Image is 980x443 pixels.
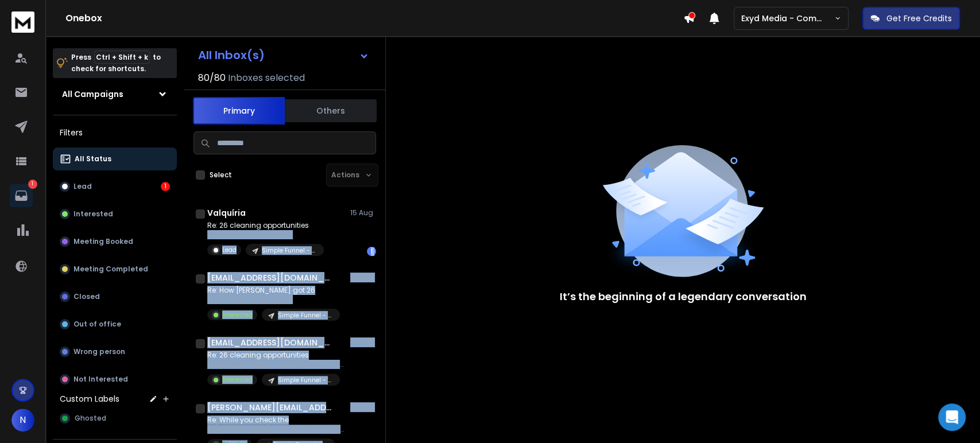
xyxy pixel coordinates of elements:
span: 80 / 80 [198,71,226,85]
p: Simple Funnel - CC - Lead Magnet [262,246,317,255]
button: N [11,409,34,432]
p: 1 [28,180,37,189]
p: Not Interested [73,375,128,384]
p: Meeting Booked [73,237,133,246]
h1: [EMAIL_ADDRESS][DOMAIN_NAME] [207,272,334,283]
p: Re: How [PERSON_NAME] got 26 [207,286,340,295]
p: Re: While you check the [207,415,345,425]
h3: Filters [53,125,177,141]
p: 14 Aug [350,403,376,412]
p: Simple Funnel - CC - Lead Magnet [278,376,333,384]
button: Others [285,98,377,123]
p: Exyd Media - Commercial Cleaning [741,13,834,24]
h3: Custom Labels [60,393,119,405]
p: All Status [75,154,111,164]
div: Open Intercom Messenger [938,403,966,431]
span: Ctrl + Shift + k [94,50,150,64]
p: Yes Sent from my iPhone [207,230,324,239]
p: 14 Aug [350,338,376,347]
p: Hi [PERSON_NAME], I understand. Unfortunately, we [207,360,345,369]
h1: [PERSON_NAME][EMAIL_ADDRESS][DOMAIN_NAME] [207,402,334,413]
p: Re: 26 cleaning opportunities [207,351,345,360]
button: Ghosted [53,407,177,430]
h1: All Inbox(s) [198,49,265,61]
p: Interested [222,375,253,384]
button: Meeting Completed [53,258,177,281]
p: Re: 26 cleaning opportunities [207,221,324,230]
p: Simple Funnel - CC - Lead Magnet [278,311,333,320]
p: Lead [73,182,92,191]
button: Wrong person [53,340,177,363]
button: Lead1 [53,175,177,198]
button: Not Interested [53,368,177,391]
button: Out of office [53,313,177,336]
p: Out of office [73,320,121,329]
p: Interested [73,209,113,219]
button: Primary [193,97,285,125]
p: 15 Aug [350,208,376,217]
h1: All Campaigns [62,88,123,100]
button: Closed [53,285,177,308]
button: Interested [53,203,177,226]
p: Wrong person [73,347,125,356]
p: Press to check for shortcuts. [71,52,161,75]
div: 1 [367,247,376,256]
button: Meeting Booked [53,230,177,253]
h3: Inboxes selected [228,71,305,85]
p: Lead [222,246,237,254]
p: It’s the beginning of a legendary conversation [560,289,807,305]
a: 1 [10,184,33,207]
span: Ghosted [75,414,106,423]
button: All Campaigns [53,83,177,106]
p: Hi [PERSON_NAME], Congratulations to you and [207,425,345,434]
p: Hi Wil, I sent more details [207,295,340,304]
h1: Valquíria [207,207,246,219]
p: 14 Aug [350,273,376,282]
img: logo [11,11,34,33]
button: All Inbox(s) [189,44,378,67]
h1: [EMAIL_ADDRESS][DOMAIN_NAME] [207,337,334,348]
label: Select [210,170,232,180]
button: All Status [53,147,177,170]
button: Get Free Credits [862,7,960,30]
div: 1 [161,182,170,191]
p: Closed [73,292,100,301]
p: Interested [222,310,253,319]
h1: Onebox [65,11,683,25]
p: Meeting Completed [73,265,148,274]
p: Get Free Credits [886,13,952,24]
